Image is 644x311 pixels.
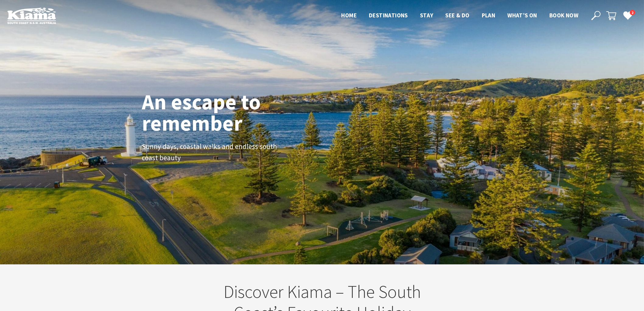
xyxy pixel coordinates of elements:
span: Home [341,12,357,19]
span: Destinations [369,12,408,19]
p: Sunny days, coastal walks and endless south coast beauty [142,141,279,164]
span: Stay [420,12,433,19]
nav: Main Menu [335,11,584,21]
span: Book now [549,12,578,19]
h1: An escape to remember [142,91,309,134]
span: Plan [482,12,495,19]
span: What’s On [507,12,537,19]
img: Kiama Logo [7,7,56,24]
a: 2 [623,11,632,20]
span: 2 [630,10,635,16]
span: See & Do [445,12,469,19]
